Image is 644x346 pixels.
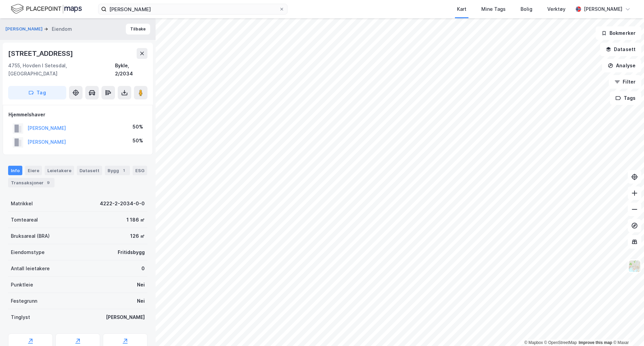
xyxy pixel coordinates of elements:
[8,178,54,187] div: Transaksjoner
[609,75,641,89] button: Filter
[45,179,52,186] div: 9
[118,248,145,256] div: Fritidsbygg
[610,314,644,346] div: Kontrollprogram for chat
[77,166,102,175] div: Datasett
[11,200,33,208] div: Matrikkel
[544,340,577,345] a: OpenStreetMap
[107,4,279,14] input: Søk på adresse, matrikkel, gårdeiere, leietakere eller personer
[8,62,115,78] div: 4755, Hovden I Setesdal, [GEOGRAPHIC_DATA]
[521,5,532,13] div: Bolig
[25,166,42,175] div: Eiere
[596,26,641,40] button: Bokmerker
[8,166,22,175] div: Info
[457,5,466,13] div: Kart
[602,59,641,72] button: Analyse
[584,5,622,13] div: [PERSON_NAME]
[100,200,145,208] div: 4222-2-2034-0-0
[610,314,644,346] iframe: Chat Widget
[105,166,130,175] div: Bygg
[524,340,543,345] a: Mapbox
[120,167,127,174] div: 1
[11,297,37,305] div: Festegrunn
[5,26,44,32] button: [PERSON_NAME]
[133,137,143,145] div: 50%
[11,313,30,321] div: Tinglyst
[11,216,38,224] div: Tomteareal
[137,281,145,289] div: Nei
[11,264,50,273] div: Antall leietakere
[115,62,147,78] div: Bykle, 2/2034
[106,313,145,321] div: [PERSON_NAME]
[126,24,150,34] button: Tilbake
[52,25,72,33] div: Eiendom
[137,297,145,305] div: Nei
[11,248,45,256] div: Eiendomstype
[141,264,145,273] div: 0
[600,43,641,56] button: Datasett
[130,232,145,240] div: 126 ㎡
[547,5,566,13] div: Verktøy
[610,91,641,105] button: Tags
[8,48,74,59] div: [STREET_ADDRESS]
[579,340,612,345] a: Improve this map
[8,86,66,99] button: Tag
[133,166,147,175] div: ESG
[8,111,147,119] div: Hjemmelshaver
[481,5,506,13] div: Mine Tags
[11,281,33,289] div: Punktleie
[628,260,641,273] img: Z
[11,232,50,240] div: Bruksareal (BRA)
[133,123,143,131] div: 50%
[11,3,82,15] img: logo.f888ab2527a4732fd821a326f86c7f29.svg
[45,166,74,175] div: Leietakere
[127,216,145,224] div: 1 186 ㎡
